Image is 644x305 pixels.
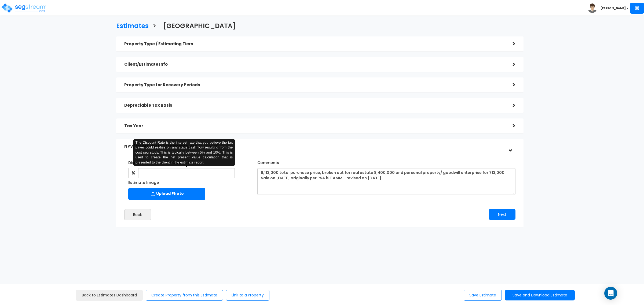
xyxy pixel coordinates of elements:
[601,6,626,10] b: [PERSON_NAME]
[226,290,269,301] button: Link to a Property
[146,290,223,301] button: Create Property from this Estimate
[1,3,46,13] img: logo_pro_r.png
[257,158,279,165] label: Comments
[505,122,515,130] div: >
[124,62,505,67] h5: Client/Estimate Info
[159,17,236,34] a: [GEOGRAPHIC_DATA]
[153,23,156,31] h3: >
[128,188,205,200] label: Upload Photo
[257,168,515,195] textarea: 9,113,000 total purchase price, broken out for real estate 8,400,000 and personal property/ goodw...
[505,81,515,89] div: >
[124,124,505,128] h5: Tax Year
[505,101,515,110] div: >
[112,17,149,34] a: Estimates
[464,290,502,301] button: Save Estimate
[133,139,235,166] div: The Discount Rate is the interest rate that you believe the tax payer could realise on any stage ...
[489,209,515,220] button: Next
[150,191,156,197] img: Upload Icon
[128,178,159,185] label: Estimate Image
[588,3,597,13] img: avatar.png
[505,290,575,300] button: Save and Download Estimate
[116,23,149,31] h3: Estimates
[124,144,505,149] h5: NPV/ Cover Photo/Comments, etc.
[124,42,505,46] h5: Property Type / Estimating Tiers
[124,209,151,220] button: Back
[128,158,196,165] label: Discount Rate for NPV Calculation:
[506,141,514,152] div: >
[124,83,505,87] h5: Property Type for Recovery Periods
[505,60,515,69] div: >
[163,23,236,31] h3: [GEOGRAPHIC_DATA]
[604,287,617,300] div: Open Intercom Messenger
[76,290,143,301] a: Back to Estimates Dashboard
[124,103,505,108] h5: Depreciable Tax Basis
[505,40,515,48] div: >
